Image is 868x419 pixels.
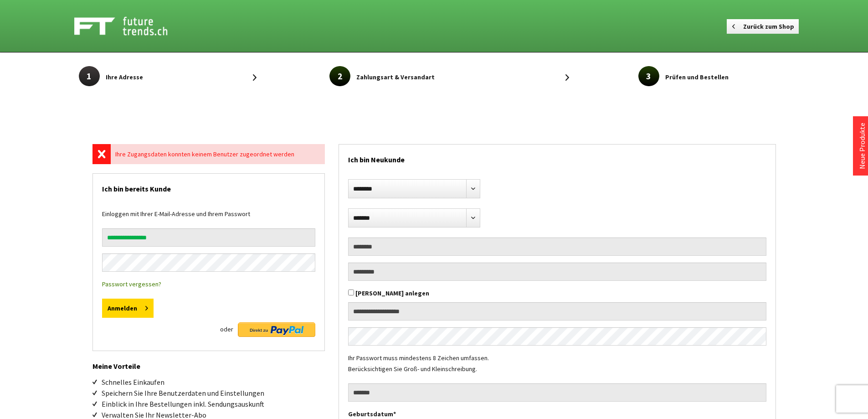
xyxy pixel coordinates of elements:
[348,145,766,170] h2: Ich bin Neukunde
[102,174,315,199] h2: Ich bin bereits Kunde
[106,72,143,83] span: Ihre Adresse
[102,388,325,398] li: Speichern Sie Ihre Benutzerdaten und Einstellungen
[102,299,154,318] button: Anmelden
[238,322,315,337] img: Direkt zu PayPal Button
[111,144,324,164] div: Ihre Zugangsdaten konnten keinem Benutzer zugeordnet werden
[858,123,867,169] a: Neue Produkte
[92,351,325,372] h2: Meine Vorteile
[665,72,729,83] span: Prüfen und Bestellen
[102,280,161,288] a: Passwort vergessen?
[348,352,766,383] div: Ihr Passwort muss mindestens 8 Zeichen umfassen. Berücksichtigen Sie Groß- und Kleinschreibung.
[74,15,248,37] a: Shop Futuretrends - zur Startseite wechseln
[102,398,325,409] li: Einblick in Ihre Bestellungen inkl. Sendungsauskunft
[638,66,659,86] span: 3
[356,72,435,83] span: Zahlungsart & Versandart
[102,208,315,228] div: Einloggen mit Ihrer E-Mail-Adresse und Ihrem Passwort
[102,377,325,388] li: Schnelles Einkaufen
[74,15,188,37] img: Shop Futuretrends - zur Startseite wechseln
[220,322,233,336] span: oder
[727,19,799,34] a: Zurück zum Shop
[79,66,100,86] span: 1
[355,289,429,297] label: [PERSON_NAME] anlegen
[329,66,350,86] span: 2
